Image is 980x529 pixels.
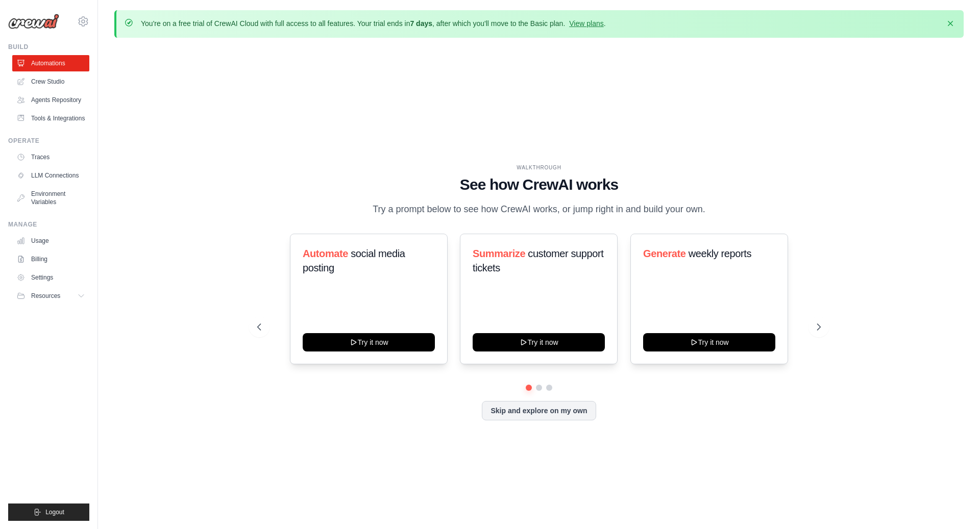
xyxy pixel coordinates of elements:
p: You're on a free trial of CrewAI Cloud with full access to all features. Your trial ends in , aft... [141,18,606,29]
span: Automate [303,248,348,259]
span: Resources [31,292,60,300]
a: Automations [12,55,89,71]
img: Logo [8,14,59,29]
button: Logout [8,503,89,521]
a: Settings [12,269,89,286]
a: Agents Repository [12,92,89,108]
a: Tools & Integrations [12,110,89,127]
button: Skip and explore on my own [482,401,596,420]
a: Billing [12,251,89,267]
a: Traces [12,149,89,165]
h1: See how CrewAI works [257,175,821,194]
button: Try it now [643,333,775,351]
span: Summarize [473,248,525,259]
strong: 7 days [410,19,432,28]
a: Usage [12,233,89,249]
div: Operate [8,137,89,145]
a: Environment Variables [12,186,89,210]
span: weekly reports [688,248,751,259]
span: social media posting [303,248,405,273]
span: Logout [45,508,64,516]
div: WALKTHROUGH [257,164,821,171]
p: Try a prompt below to see how CrewAI works, or jump right in and build your own. [367,202,710,217]
button: Try it now [303,333,435,351]
span: customer support tickets [473,248,603,273]
a: LLM Connections [12,167,89,184]
button: Try it now [473,333,605,351]
a: Crew Studio [12,73,89,90]
div: Build [8,43,89,51]
button: Resources [12,288,89,304]
a: View plans [569,19,603,28]
div: Manage [8,220,89,229]
span: Generate [643,248,686,259]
